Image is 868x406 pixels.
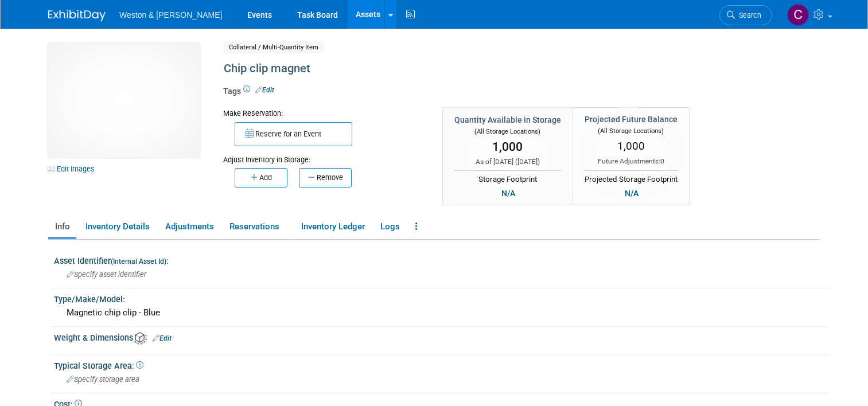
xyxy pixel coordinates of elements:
[54,291,828,305] div: Type/Make/Model:
[621,187,642,200] div: N/A
[48,10,106,21] img: ExhibitDay
[294,217,371,237] a: Inventory Ledger
[492,140,523,154] span: 1,000
[48,43,200,158] img: View Images
[153,334,172,342] a: Edit
[585,170,678,185] div: Projected Storage Footprint
[48,162,99,176] a: Edit Images
[517,158,538,166] span: [DATE]
[54,361,143,370] span: Typical Storage Area:
[585,114,678,125] div: Projected Future Balance
[223,217,292,237] a: Reservations
[54,252,828,267] div: Asset Identifier :
[79,217,156,237] a: Inventory Details
[498,187,519,200] div: N/A
[235,168,287,188] button: Add
[585,157,678,166] div: Future Adjustments:
[255,86,274,94] a: Edit
[454,126,561,136] div: (All Storage Locations)
[158,217,220,237] a: Adjustments
[454,114,561,126] div: Quantity Available in Storage
[67,375,139,384] span: Specify storage area
[134,332,147,345] img: Asset Weight and Dimensions
[111,257,166,266] small: (Internal Asset Id)
[223,146,425,165] div: Adjust Inventory in Storage:
[454,157,561,167] div: As of [DATE] ( )
[223,85,732,105] div: Tags
[373,217,406,237] a: Logs
[220,58,732,79] div: Chip clip magnet
[719,5,772,25] a: Search
[54,329,828,345] div: Weight & Dimensions
[48,217,76,237] a: Info
[735,11,761,19] span: Search
[223,107,425,119] div: Make Reservation:
[119,10,222,19] span: Weston & [PERSON_NAME]
[299,168,352,188] button: Remove
[585,125,678,136] div: (All Storage Locations)
[67,270,146,279] span: Specify asset identifier
[617,139,645,153] span: 1,000
[223,41,324,53] span: Collateral / Multi-Quantity Item
[787,4,809,26] img: Chris O'Brien
[63,304,820,322] div: Magnetic chip clip - Blue
[660,157,664,165] span: 0
[454,170,561,185] div: Storage Footprint
[235,122,352,146] button: Reserve for an Event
